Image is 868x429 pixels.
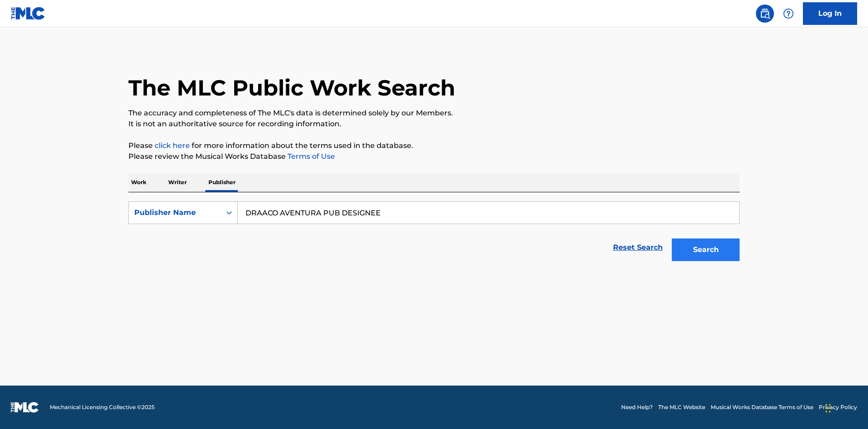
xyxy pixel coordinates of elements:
[621,403,653,411] a: Need Help?
[128,74,455,101] h1: The MLC Public Work Search
[11,402,39,413] img: logo
[826,395,831,422] div: Drag
[134,207,216,218] div: Publisher Name
[50,403,155,411] span: Mechanical Licensing Collective © 2025
[11,7,46,20] img: MLC Logo
[206,173,238,192] p: Publisher
[779,5,797,23] div: Help
[759,8,770,19] img: search
[128,140,740,151] p: Please for more information about the terms used in the database.
[128,151,740,162] p: Please review the Musical Works Database
[128,201,740,266] form: Search Form
[128,173,149,192] p: Work
[783,8,794,19] img: help
[756,5,774,23] a: Public Search
[609,238,667,257] a: Reset Search
[658,403,705,411] a: The MLC Website
[711,403,813,411] a: Musical Works Database Terms of Use
[286,152,335,161] a: Terms of Use
[823,386,868,429] iframe: Chat Widget
[819,403,857,411] a: Privacy Policy
[672,238,740,261] button: Search
[128,119,740,129] p: It is not an authoritative source for recording information.
[803,2,857,25] a: Log In
[155,141,190,150] a: click here
[165,173,189,192] p: Writer
[128,108,740,119] p: The accuracy and completeness of The MLC's data is determined solely by our Members.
